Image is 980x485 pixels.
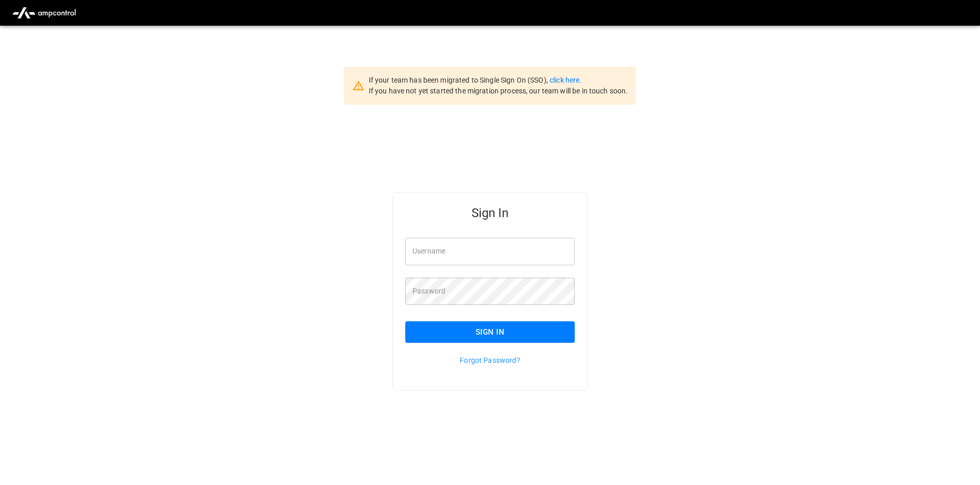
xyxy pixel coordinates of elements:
[8,3,80,23] img: ampcontrol.io logo
[405,321,575,343] button: Sign In
[369,76,550,84] span: If your team has been migrated to Single Sign On (SSO),
[550,76,581,84] a: click here.
[405,205,575,221] h5: Sign In
[405,355,575,365] p: Forgot Password?
[369,87,628,95] span: If you have not yet started the migration process, our team will be in touch soon.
